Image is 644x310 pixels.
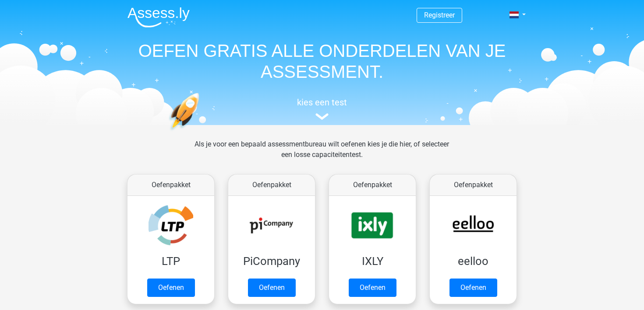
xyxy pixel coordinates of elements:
[120,40,524,82] h1: OEFEN GRATIS ALLE ONDERDELEN VAN JE ASSESSMENT.
[248,279,296,297] a: Oefenen
[315,113,329,120] img: assessment
[120,97,524,120] a: kies een test
[349,279,396,297] a: Oefenen
[120,97,524,108] h5: kies een test
[188,139,456,171] div: Als je voor een bepaald assessmentbureau wilt oefenen kies je die hier, of selecteer een losse ca...
[424,11,455,19] a: Registreer
[127,7,190,28] img: Assessly
[169,93,233,172] img: oefenen
[147,279,195,297] a: Oefenen
[449,279,497,297] a: Oefenen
